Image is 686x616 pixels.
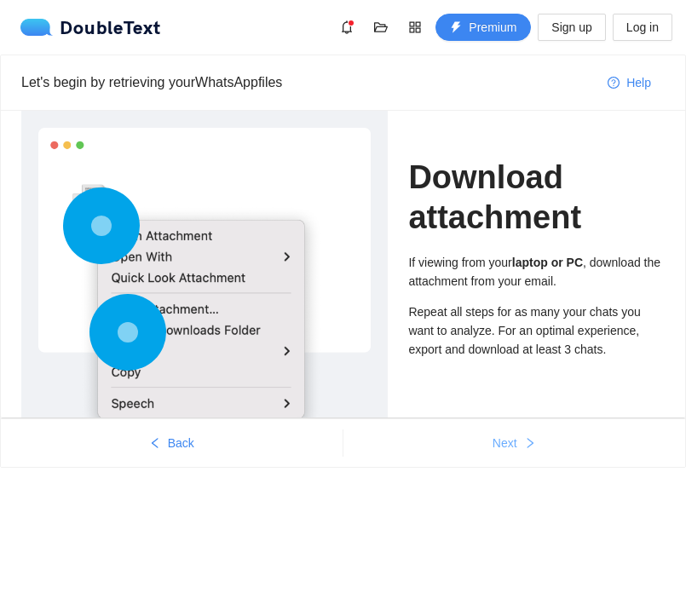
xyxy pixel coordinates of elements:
[402,20,428,34] span: appstore
[469,18,516,37] span: Premium
[626,18,659,37] span: Log in
[450,21,462,35] span: thunderbolt
[20,19,161,36] a: logoDoubleText
[368,20,394,34] span: folder-open
[21,72,594,93] div: Let's begin by retrieving your WhatsApp files
[594,69,665,96] button: question-circleHelp
[334,20,360,34] span: bell
[401,14,429,41] button: appstore
[613,14,672,41] button: Log in
[493,434,517,452] span: Next
[333,14,360,41] button: bell
[538,14,605,41] button: Sign up
[367,14,395,41] button: folder-open
[408,253,665,291] div: If viewing from your , download the attachment from your email.
[512,256,583,269] b: laptop or PC
[168,434,194,452] span: Back
[435,14,531,41] button: thunderboltPremium
[1,429,343,457] button: leftBack
[149,437,161,451] span: left
[408,158,665,237] h1: Download attachment
[408,302,665,359] div: Repeat all steps for as many your chats you want to analyze. For an optimal experience, export an...
[626,73,651,92] span: Help
[608,77,620,90] span: question-circle
[343,429,686,457] button: Nextright
[20,19,60,36] img: logo
[524,437,536,451] span: right
[20,19,161,36] div: DoubleText
[551,18,591,37] span: Sign up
